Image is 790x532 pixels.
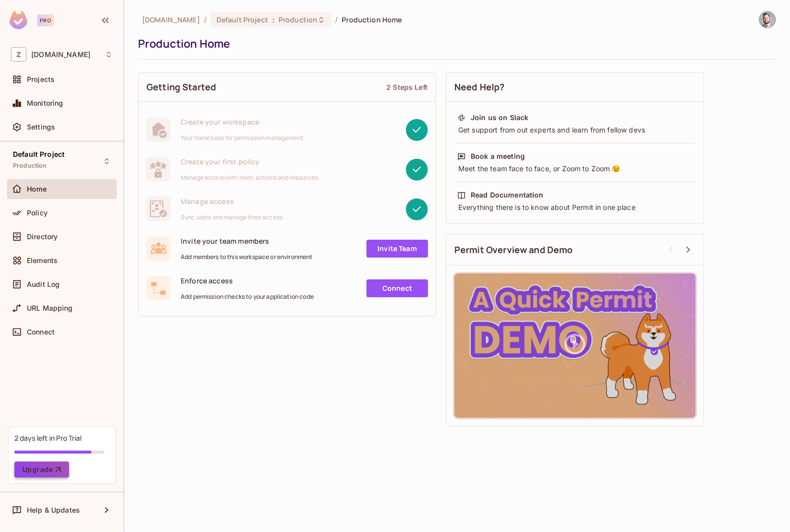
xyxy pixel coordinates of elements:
[457,164,693,174] div: Meet the team face to face, or Zoom to Zoom 😉
[471,113,528,123] div: Join us on Slack
[457,202,693,212] div: Everything there is to know about Permit in one place
[366,240,428,258] a: Invite Team
[181,276,314,285] span: Enforce access
[13,162,47,170] span: Production
[37,14,54,26] div: Pro
[27,185,47,193] span: Home
[471,190,544,200] div: Read Documentation
[14,462,69,477] button: Upgrade
[27,99,64,107] span: Monitoring
[27,75,55,83] span: Projects
[11,47,26,62] span: Z
[27,506,80,514] span: Help & Updates
[181,236,313,246] span: Invite your team members
[181,134,303,142] span: Your home base for permission management
[366,279,428,297] a: Connect
[27,233,58,241] span: Directory
[142,15,200,24] span: the active workspace
[457,125,693,135] div: Get support from out experts and learn from fellow devs
[181,197,283,206] span: Manage access
[204,15,207,24] li: /
[181,253,313,261] span: Add members to this workspace or environment
[216,15,268,24] span: Default Project
[138,36,771,51] div: Production Home
[13,150,65,158] span: Default Project
[27,209,48,217] span: Policy
[31,51,90,59] span: Workspace: zenmediasocial.com
[181,213,283,221] span: Sync users and manage their access
[272,16,275,24] span: :
[181,174,318,182] span: Manage access with roles, actions and resources
[27,257,58,265] span: Elements
[27,328,55,336] span: Connect
[27,304,73,312] span: URL Mapping
[279,15,317,24] span: Production
[14,433,81,443] div: 2 days left in Pro Trial
[342,15,402,24] span: Production Home
[335,15,338,24] li: /
[181,117,303,127] span: Create your workspace
[471,151,525,161] div: Book a meeting
[181,157,318,166] span: Create your first policy
[146,81,216,93] span: Getting Started
[9,11,27,29] img: SReyMgAAAABJRU5ErkJggg==
[454,244,573,256] span: Permit Overview and Demo
[27,280,60,288] span: Audit Log
[759,11,776,28] img: marshall@zenmediasocial.com
[181,293,314,301] span: Add permission checks to your application code
[454,81,505,93] span: Need Help?
[27,123,55,131] span: Settings
[386,82,428,92] div: 2 Steps Left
